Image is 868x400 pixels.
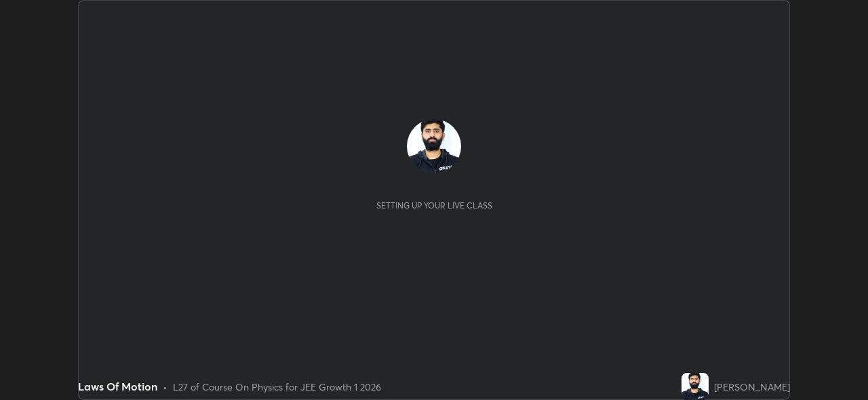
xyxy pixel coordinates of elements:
div: • [163,380,167,394]
div: Laws Of Motion [78,378,157,395]
img: 2349b454c6bd44f8ab76db58f7b727f7.jpg [407,119,461,173]
div: [PERSON_NAME] [714,380,790,394]
div: Setting up your live class [376,200,492,210]
div: L27 of Course On Physics for JEE Growth 1 2026 [173,380,381,394]
img: 2349b454c6bd44f8ab76db58f7b727f7.jpg [682,373,709,400]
